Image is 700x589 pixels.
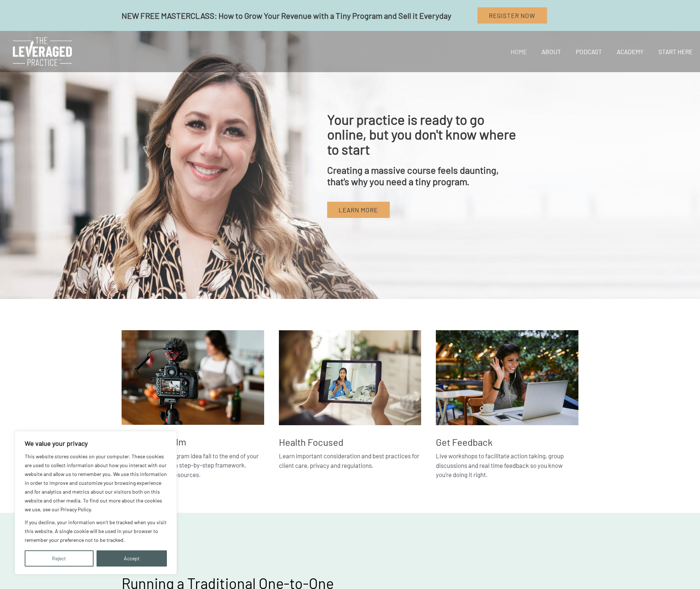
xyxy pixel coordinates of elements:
a: Start Here [651,39,700,64]
a: About [534,39,568,64]
h4: End Overwhelm [122,436,264,447]
p: If you decline, your information won’t be tracked when you visit this website. A single cookie wi... [25,518,167,544]
p: This website stores cookies on your computer. These cookies are used to collect information about... [25,452,167,514]
span: Creating a massive course feels daunting, that's why you need a tiny program. [327,164,499,187]
button: Reject [25,550,94,567]
a: Learn More [327,202,390,218]
img: HEALTH FOCUSED [279,330,421,425]
h4: Get Feedback [436,436,578,448]
a: Home [503,39,534,64]
img: get-feedback [436,330,578,425]
a: Podcast [568,39,609,64]
span: Register Now [489,12,535,19]
img: END OVERWHELM [122,330,264,425]
p: Live workshops to facilitate action taking, group discussions and real time feedback so you know ... [436,451,578,483]
img: The Leveraged Practice [13,37,72,66]
span: Learn important consideration and best practices for client care, privacy and regulations. [279,452,419,469]
p: Stop letting your program idea fall to the end of your list. Get it done with a step-by-step fram... [122,451,264,483]
span: Learn More [339,206,378,214]
a: Academy [609,39,651,64]
button: Accept [97,550,167,567]
span: Your practice is ready to go online, but you don't know where to start [327,111,516,157]
a: Register Now [477,7,547,24]
nav: Site Navigation [498,39,700,64]
p: We value your privacy [25,439,167,448]
h4: Health Focused [279,436,421,448]
div: We value your privacy [15,431,177,574]
span: NEW FREE MASTERCLASS: How to Grow Your Revenue with a Tiny Program and Sell it Everyday [122,11,451,20]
